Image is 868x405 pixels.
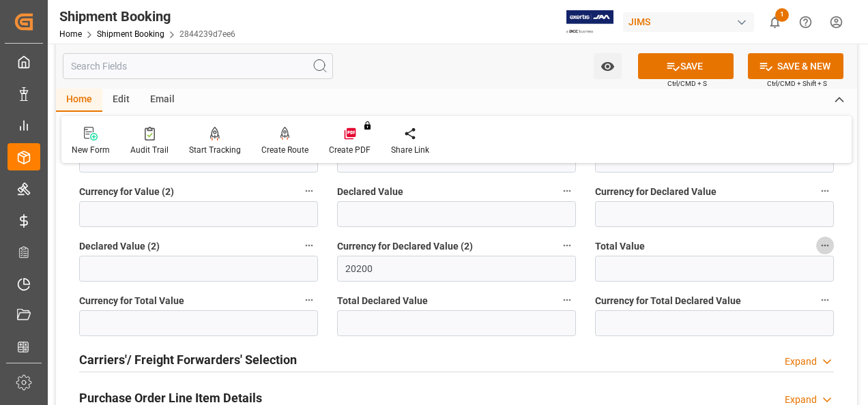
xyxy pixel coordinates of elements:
[300,291,318,309] button: Currency for Total Value
[337,294,428,308] span: Total Declared Value
[130,144,169,156] div: Audit Trail
[97,29,164,39] a: Shipment Booking
[595,294,741,308] span: Currency for Total Declared Value
[56,89,102,112] div: Home
[102,89,140,112] div: Edit
[558,237,576,254] button: Currency for Declared Value (2)
[623,9,759,35] button: JIMS
[72,144,110,156] div: New Form
[189,144,241,156] div: Start Tracking
[566,10,613,34] img: Exertis%20JAM%20-%20Email%20Logo.jpg_1722504956.jpg
[79,185,174,199] span: Currency for Value (2)
[759,7,790,37] button: show 1 new notifications
[790,7,821,37] button: Help Center
[595,239,645,254] span: Total Value
[775,8,789,22] span: 1
[623,12,754,32] div: JIMS
[300,237,318,254] button: Declared Value (2)
[748,53,843,79] button: SAVE & NEW
[816,182,834,200] button: Currency for Declared Value
[63,53,333,79] input: Search Fields
[337,239,473,254] span: Currency for Declared Value (2)
[638,53,734,79] button: SAVE
[79,294,184,308] span: Currency for Total Value
[558,182,576,200] button: Declared Value
[59,6,235,27] div: Shipment Booking
[594,53,622,79] button: open menu
[79,350,297,369] h2: Carriers'/ Freight Forwarders' Selection
[261,144,308,156] div: Create Route
[816,237,834,254] button: Total Value
[816,291,834,309] button: Currency for Total Declared Value
[337,185,403,199] span: Declared Value
[667,78,707,89] span: Ctrl/CMD + S
[391,144,429,156] div: Share Link
[79,239,160,254] span: Declared Value (2)
[59,29,82,39] a: Home
[767,78,827,89] span: Ctrl/CMD + Shift + S
[558,291,576,309] button: Total Declared Value
[595,185,717,199] span: Currency for Declared Value
[300,182,318,200] button: Currency for Value (2)
[140,89,185,112] div: Email
[785,355,817,369] div: Expand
